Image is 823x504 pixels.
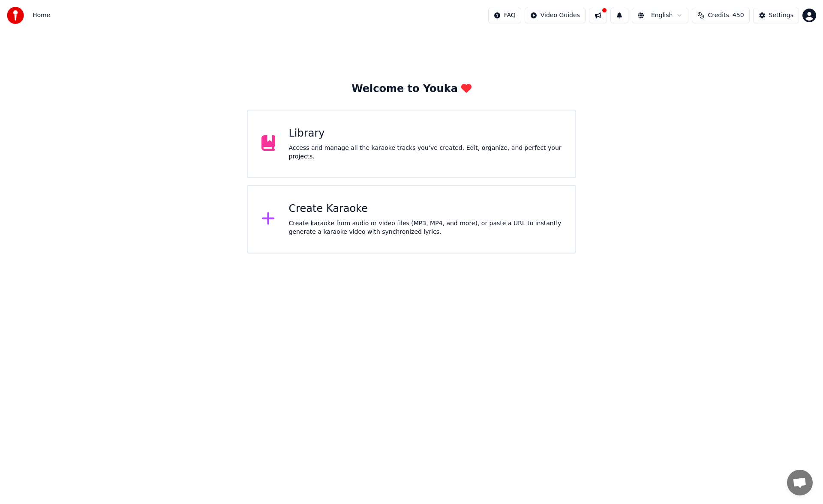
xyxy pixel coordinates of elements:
[733,11,744,20] span: 450
[289,127,562,140] div: Library
[289,144,562,161] div: Access and manage all the karaoke tracks you’ve created. Edit, organize, and perfect your projects.
[525,8,586,23] button: Video Guides
[787,470,813,495] a: Open chat
[289,219,562,236] div: Create karaoke from audio or video files (MP3, MP4, and more), or paste a URL to instantly genera...
[769,11,793,20] div: Settings
[7,7,24,24] img: youka
[33,11,50,20] nav: breadcrumb
[351,82,472,96] div: Welcome to Youka
[753,8,799,23] button: Settings
[33,11,50,20] span: Home
[289,202,562,216] div: Create Karaoke
[692,8,749,23] button: Credits450
[708,11,729,20] span: Credits
[488,8,521,23] button: FAQ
